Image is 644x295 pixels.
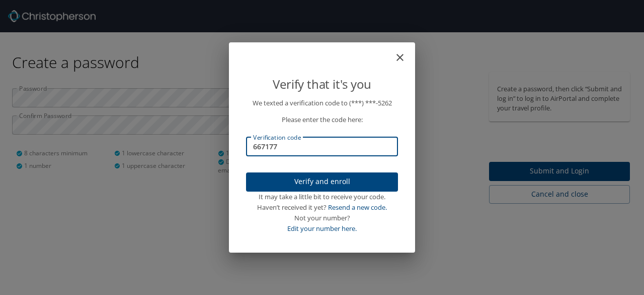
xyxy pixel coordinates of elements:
[254,175,390,188] span: Verify and enroll
[328,203,387,212] a: Resend a new code.
[246,98,398,108] p: We texted a verification code to (***) ***- 5262
[246,202,398,213] div: Haven’t received it yet?
[287,224,357,233] a: Edit your number here.
[246,192,398,202] div: It may take a little bit to receive your code.
[246,172,398,192] button: Verify and enroll
[246,213,398,223] div: Not your number?
[246,114,398,125] p: Please enter the code here:
[246,75,398,94] p: Verify that it's you
[399,46,411,58] button: close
